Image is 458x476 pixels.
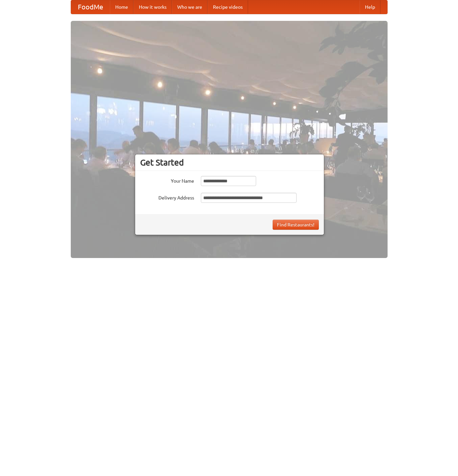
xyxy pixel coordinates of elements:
button: Find Restaurants! [273,220,319,230]
a: How it works [133,0,172,14]
a: Recipe videos [208,0,248,14]
label: Your Name [140,176,194,184]
a: Help [360,0,380,14]
a: Who we are [172,0,208,14]
label: Delivery Address [140,193,194,201]
h3: Get Started [140,157,319,168]
a: Home [110,0,133,14]
a: FoodMe [71,0,110,14]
